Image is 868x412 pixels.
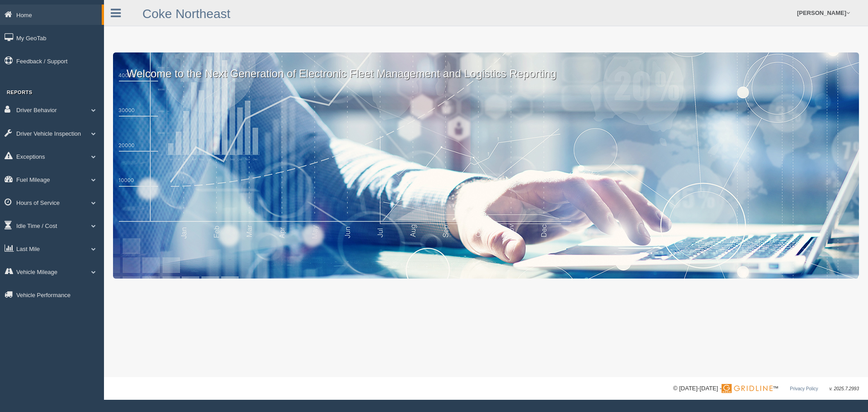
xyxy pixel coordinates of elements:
[113,52,859,81] p: Welcome to the Next Generation of Electronic Fleet Management and Logistics Reporting
[790,386,818,391] a: Privacy Policy
[142,7,231,21] a: Coke Northeast
[673,384,859,393] div: © [DATE]-[DATE] - ™
[722,384,773,393] img: Gridline
[830,386,859,391] span: v. 2025.7.2993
